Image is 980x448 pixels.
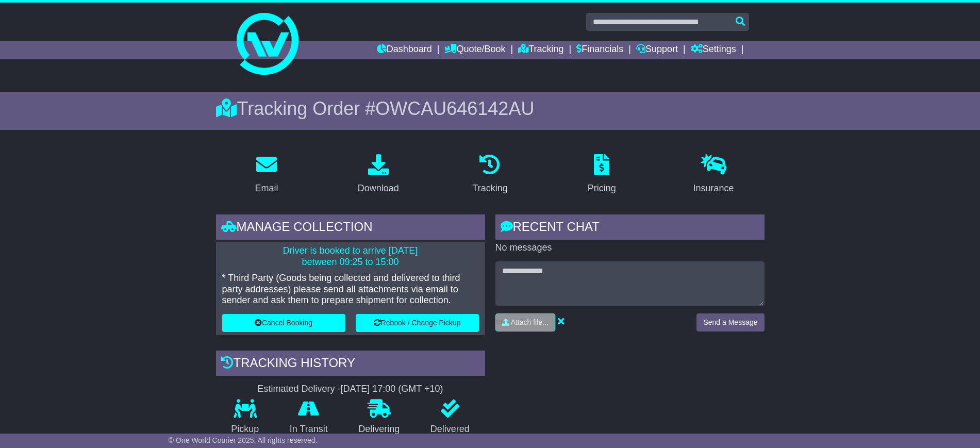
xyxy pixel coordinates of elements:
[375,98,534,119] span: OWCAU646142AU
[343,424,416,435] p: Delivering
[216,384,485,395] div: Estimated Delivery -
[495,214,765,242] div: RECENT CHAT
[216,351,485,378] div: Tracking history
[576,41,623,59] a: Financials
[495,242,765,254] p: No messages
[248,151,285,199] a: Email
[693,181,734,195] div: Insurance
[691,41,736,59] a: Settings
[222,245,479,268] p: Driver is booked to arrive [DATE] between 09:25 to 15:00
[696,313,764,331] button: Send a Message
[472,181,507,195] div: Tracking
[169,436,318,444] span: © One World Courier 2025. All rights reserved.
[341,384,443,395] div: [DATE] 17:00 (GMT +10)
[415,424,485,435] p: Delivered
[216,424,275,435] p: Pickup
[588,181,616,195] div: Pricing
[466,151,514,199] a: Tracking
[274,424,343,435] p: In Transit
[255,181,278,195] div: Email
[581,151,623,199] a: Pricing
[358,181,399,195] div: Download
[518,41,563,59] a: Tracking
[444,41,505,59] a: Quote/Book
[216,97,765,120] div: Tracking Order #
[351,151,406,199] a: Download
[222,314,345,332] button: Cancel Booking
[216,214,485,242] div: Manage collection
[222,273,479,306] p: * Third Party (Goods being collected and delivered to third party addresses) please send all atta...
[377,41,432,59] a: Dashboard
[687,151,741,199] a: Insurance
[636,41,678,59] a: Support
[356,314,479,332] button: Rebook / Change Pickup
